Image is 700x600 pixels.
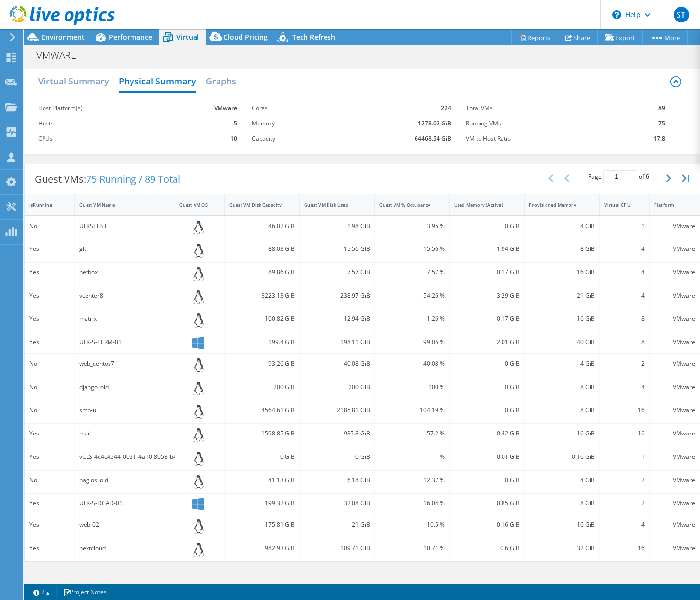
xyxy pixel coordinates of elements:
div: Yes [29,428,70,439]
div: No [29,358,70,369]
div: 32.08 GiB [304,498,370,509]
div: Guest VMs: [25,164,190,194]
div: 3.29 GiB [454,290,520,301]
div: git [79,244,170,254]
div: 41.13 GiB [229,475,295,486]
b: 5 [234,119,237,128]
div: No [29,382,70,393]
div: 0 GiB [454,475,520,486]
div: Virtual CPU [604,202,633,208]
div: VMware [654,267,695,278]
div: 4 GiB [529,358,594,369]
div: VMware [654,519,695,530]
div: 0.85 GiB [454,498,520,509]
div: 1598.85 GiB [229,428,295,439]
div: mail [79,428,170,439]
div: 4 GiB [529,475,594,486]
b: VMware [214,103,237,113]
div: 109.71 GiB [304,543,370,554]
div: Guest VM Disk Used [304,202,358,208]
div: 0 GiB [454,382,520,393]
div: 16.04 % [379,498,445,509]
div: VMware [654,244,695,254]
div: 3.95 % [379,221,445,231]
div: 1.26 % [379,313,445,324]
div: 2.01 GiB [454,337,520,348]
span: Cloud Pricing [223,32,268,41]
div: matrix [79,313,170,324]
div: nextcloud [79,543,170,554]
div: 16 GiB [529,313,594,324]
div: 198.11 GiB [304,337,370,348]
div: 0.16 GiB [454,519,520,530]
div: 7.57 GiB [304,267,370,278]
div: 0.16 GiB [529,452,594,462]
a: 2 [26,586,57,598]
div: 4 [604,519,645,530]
div: VMware [654,382,695,393]
div: 8 GiB [529,382,594,393]
div: 0 GiB [229,452,295,462]
h2: Virtual Summary [38,71,109,91]
div: 104.19 % [379,405,445,415]
div: 1 [604,452,645,462]
div: ULK-S-TERM-01 [79,337,170,348]
div: 0 GiB [454,405,520,415]
div: 6.18 GiB [304,475,370,486]
div: VMware [654,428,695,439]
div: VMware [654,290,695,301]
div: Yes [29,290,70,301]
div: 0.6 GiB [454,543,520,554]
div: 4 [604,267,645,278]
div: 0 GiB [454,358,520,369]
div: 199.4 GiB [229,337,295,348]
div: No [29,221,70,231]
div: 0 GiB [304,452,370,462]
div: 100.82 GiB [229,313,295,324]
label: Host Platform(s) [38,103,174,113]
b: 75 [658,119,665,128]
div: VMware [654,337,695,348]
b: 17.8 [654,134,665,144]
label: CPUs [38,134,174,144]
div: 8 [604,313,645,324]
div: ULKSTEST [79,221,170,231]
span: Virtual [176,32,199,41]
div: 16 [604,543,645,554]
span: Page of [588,170,649,183]
div: Yes [29,337,70,348]
div: netbox [79,267,170,278]
span: ST [674,7,689,22]
span: 6 [646,172,649,181]
div: 57.2 % [379,428,445,439]
div: smb-ul [79,405,170,415]
div: 93.26 GiB [229,358,295,369]
div: VMware [654,498,695,509]
div: 12.94 GiB [304,313,370,324]
div: VMware [654,452,695,462]
div: No [29,405,70,415]
div: 10.71 % [379,543,445,554]
div: 982.93 GiB [229,543,295,554]
div: 935.8 GiB [304,428,370,439]
h2: Physical Summary [119,71,196,93]
div: 88.03 GiB [229,244,295,254]
div: 16 [604,428,645,439]
div: Guest VM % Occupancy [379,202,433,208]
div: 99.05 % [379,337,445,348]
div: 32 GiB [529,543,594,554]
div: VMware [654,313,695,324]
div: 8 GiB [529,244,594,254]
div: 54.26 % [379,290,445,301]
div: 4 [604,290,645,301]
div: 1 [604,221,645,231]
div: vcenter8 [79,290,170,301]
div: 8 [604,337,645,348]
div: 12.37 % [379,475,445,486]
div: 10.5 % [379,519,445,530]
b: 224 [441,103,451,113]
div: 7.57 % [379,267,445,278]
div: vCLS-4c4c4544-0031-4a10-8058-b4c04f324733 [79,452,170,462]
a: Export [597,30,643,45]
div: 16 GiB [529,267,594,278]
